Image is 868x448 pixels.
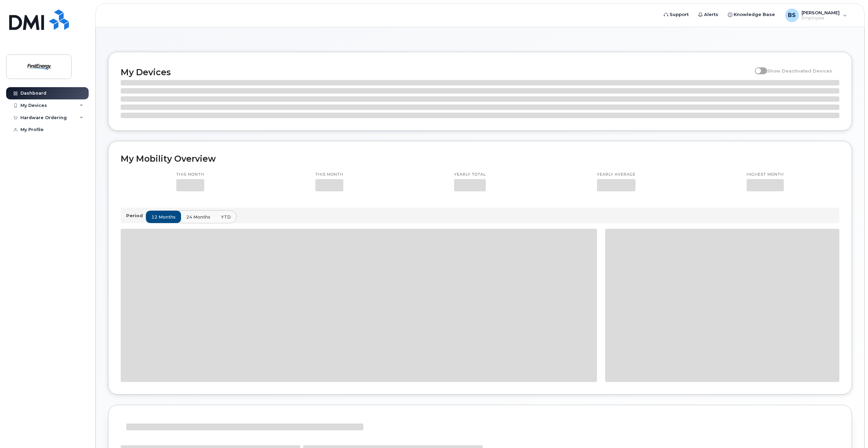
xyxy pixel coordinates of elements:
[186,214,210,220] span: 24 months
[315,172,343,177] p: This month
[767,68,832,74] span: Show Deactivated Devices
[454,172,486,177] p: Yearly total
[121,154,839,164] h2: My Mobility Overview
[176,172,204,177] p: This month
[221,214,231,220] span: YTD
[597,172,635,177] p: Yearly average
[747,172,784,177] p: Highest month
[126,212,146,219] p: Period
[121,67,751,77] h2: My Devices
[755,64,760,70] input: Show Deactivated Devices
